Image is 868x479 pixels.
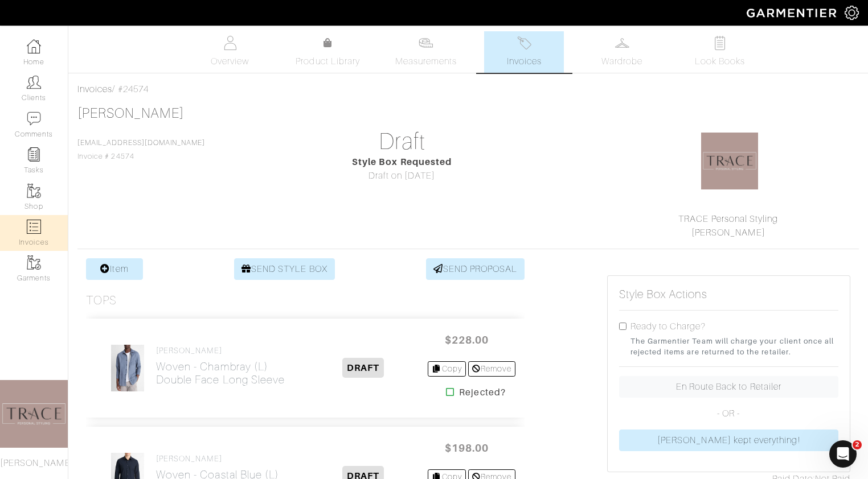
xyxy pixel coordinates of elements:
[77,139,205,160] span: Invoice # 24574
[517,36,531,50] img: orders-27d20c2124de7fd6de4e0e44c1d41de31381a507db9b33961299e4e07d508b8c.svg
[691,228,765,238] a: [PERSON_NAME]
[582,31,662,73] a: Wardrobe
[77,139,205,147] a: [EMAIL_ADDRESS][DOMAIN_NAME]
[619,287,708,301] h5: Style Box Actions
[234,258,335,280] a: SEND STYLE BOX
[680,31,760,73] a: Look Books
[395,55,457,68] span: Measurements
[77,84,112,94] a: Invoices
[695,55,746,68] span: Look Books
[27,39,41,53] img: dashboard-icon-dbcd8f5a0b271acd01030246c82b418ddd0df26cd7fceb0bd07c9910d44c42f6.png
[829,440,857,468] iframe: Intercom live chat
[156,360,285,386] h2: Woven - Chambray (L) Double Face Long Sleeve
[619,407,838,420] p: - OR -
[156,346,285,386] a: [PERSON_NAME] Woven - Chambray (L)Double Face Long Sleeve
[507,55,542,68] span: Invoices
[86,294,117,308] h3: Tops
[713,36,727,50] img: todo-9ac3debb85659649dc8f770b8b6100bb5dab4b48dedcbae339e5042a72dfd3cc.svg
[211,55,249,68] span: Overview
[853,440,862,449] span: 2
[432,436,501,460] span: $198.00
[280,169,523,183] div: Draft on [DATE]
[630,320,706,333] label: Ready to Charge?
[342,358,384,378] span: DRAFT
[280,128,523,155] h1: Draft
[288,36,368,68] a: Product Library
[468,361,515,377] a: Remove
[110,344,145,392] img: 2V2dnbGCb9MzxZwB8ABAhQYW
[845,6,859,20] img: gear-icon-white-bd11855cb880d31180b6d7d6211b90ccbf57a29d726f0c71d8c61bd08dd39cc2.png
[630,336,838,357] small: The Garmentier Team will charge your client once all rejected items are returned to the retailer.
[156,454,289,464] h4: [PERSON_NAME]
[77,82,859,96] div: / #24574
[701,133,758,189] img: 1583817110766.png.png
[601,55,642,68] span: Wardrobe
[27,220,41,234] img: orders-icon-0abe47150d42831381b5fb84f609e132dff9fe21cb692f30cb5eec754e2cba89.png
[426,258,525,280] a: SEND PROPOSAL
[419,36,433,50] img: measurements-466bbee1fd09ba9460f595b01e5d73f9e2bff037440d3c8f018324cb6cdf7a4a.svg
[459,386,505,399] strong: Rejected?
[156,346,285,356] h4: [PERSON_NAME]
[432,328,501,352] span: $228.00
[86,258,143,280] a: Item
[619,376,838,398] a: En Route Back to Retailer
[615,36,629,50] img: wardrobe-487a4870c1b7c33e795ec22d11cfc2ed9d08956e64fb3008fe2437562e282088.svg
[27,255,41,270] img: garments-icon-b7da505a4dc4fd61783c78ac3ca0ef83fa9d6f193b1c9dc38574b1d14d53ca28.png
[27,112,41,126] img: comment-icon-a0a6a9ef722e966f86d9cbdc48e553b5cf19dbc54f86b18d962a5391bc8f6eb6.png
[741,3,845,23] img: garmentier-logo-header-white-b43fb05a5012e4ada735d5af1a66efaba907eab6374d6393d1fbf88cb4ef424d.png
[678,214,778,224] a: TRACE Personal Styling
[386,31,466,73] a: Measurements
[190,31,270,73] a: Overview
[296,55,360,68] span: Product Library
[27,147,41,162] img: reminder-icon-8004d30b9f0a5d33ae49ab947aed9ed385cf756f9e5892f1edd6e32f2345188e.png
[223,36,237,50] img: basicinfo-40fd8af6dae0f16599ec9e87c0ef1c0a1fdea2edbe929e3d69a839185d80c458.svg
[27,75,41,89] img: clients-icon-6bae9207a08558b7cb47a8932f037763ab4055f8c8b6bfacd5dc20c3e0201464.png
[428,361,466,377] a: Copy
[77,106,184,121] a: [PERSON_NAME]
[280,155,523,169] div: Style Box Requested
[27,184,41,198] img: garments-icon-b7da505a4dc4fd61783c78ac3ca0ef83fa9d6f193b1c9dc38574b1d14d53ca28.png
[484,31,564,73] a: Invoices
[619,430,838,451] a: [PERSON_NAME] kept everything!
